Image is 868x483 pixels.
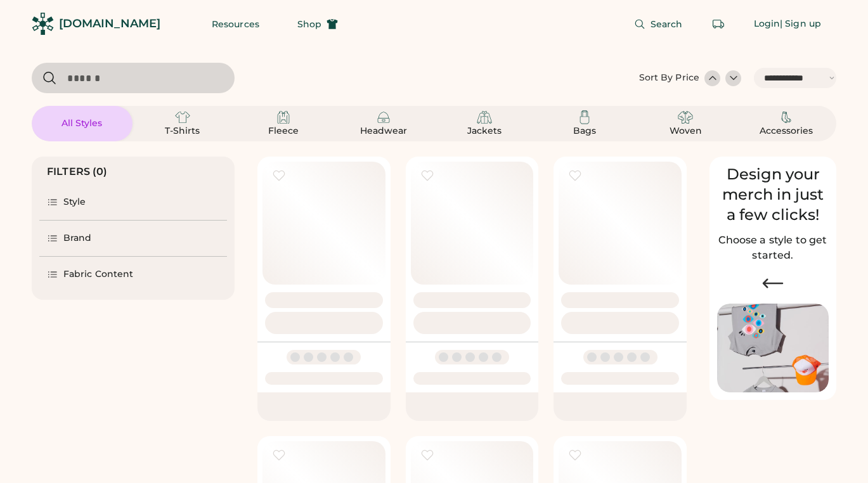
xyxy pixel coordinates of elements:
[63,268,133,281] div: Fabric Content
[154,125,211,138] div: T-Shirts
[175,110,190,125] img: T-Shirts Icon
[59,16,160,32] div: [DOMAIN_NAME]
[376,110,391,125] img: Headwear Icon
[282,11,353,37] button: Shop
[651,20,683,29] span: Search
[276,110,291,125] img: Fleece Icon
[639,72,699,84] div: Sort By Price
[32,13,54,35] img: Rendered Logo - Screens
[297,20,321,29] span: Shop
[197,11,275,37] button: Resources
[577,110,592,125] img: Bags Icon
[63,196,86,209] div: Style
[758,125,815,138] div: Accessories
[47,164,108,179] div: FILTERS (0)
[717,233,829,263] h2: Choose a style to get started.
[780,18,821,30] div: | Sign up
[255,125,312,138] div: Fleece
[779,110,794,125] img: Accessories Icon
[619,11,698,37] button: Search
[717,164,829,225] div: Design your merch in just a few clicks!
[717,304,829,393] img: Image of Lisa Congdon Eye Print on T-Shirt and Hat
[706,11,731,37] button: Retrieve an order
[355,125,412,138] div: Headwear
[456,125,513,138] div: Jackets
[678,110,693,125] img: Woven Icon
[63,232,92,245] div: Brand
[657,125,714,138] div: Woven
[53,117,110,130] div: All Styles
[556,125,613,138] div: Bags
[477,110,492,125] img: Jackets Icon
[754,18,781,30] div: Login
